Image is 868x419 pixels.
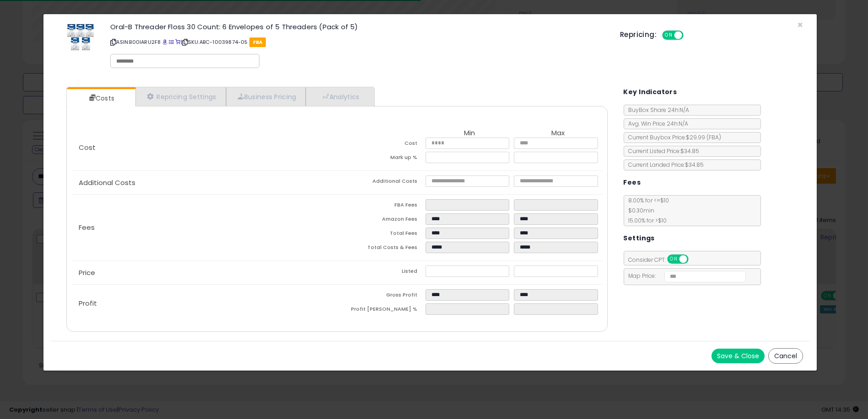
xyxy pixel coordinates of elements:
[686,133,722,141] span: $29.99
[337,289,425,303] td: Gross Profit
[249,37,266,47] span: FBA
[624,120,689,127] span: Avg. Win Price 24h: N/A
[624,86,677,98] h5: Key Indicators
[707,133,722,141] span: ( FBA )
[624,272,746,280] span: Map Price:
[169,38,174,46] a: All offer listings
[337,175,425,190] td: Additional Costs
[624,256,701,264] span: Consider CPT:
[71,179,337,186] p: Additional Costs
[71,224,337,231] p: Fees
[337,199,425,213] td: FBA Fees
[337,213,425,228] td: Amazon Fees
[162,38,167,46] a: BuyBox page
[67,23,94,51] img: 51LgpwT2FaL._SL60_.jpg
[306,87,373,106] a: Analytics
[337,138,425,152] td: Cost
[514,129,602,138] th: Max
[768,348,803,364] button: Cancel
[687,255,701,263] span: OFF
[110,35,606,49] p: ASIN: B00IARU2F8 | SKU: ABC-10039874-05
[624,177,641,188] h5: Fees
[624,233,655,244] h5: Settings
[226,87,306,106] a: Business Pricing
[624,147,700,155] span: Current Listed Price: $34.85
[67,89,135,107] a: Costs
[624,106,690,114] span: BuyBox Share 24h: N/A
[337,303,425,318] td: Profit [PERSON_NAME] %
[110,23,606,30] h3: Oral-B Threader Floss 30 Count: 6 Envelopes of 5 Threaders (Pack of 5)
[71,144,337,151] p: Cost
[337,242,425,256] td: Total Costs & Fees
[682,32,697,39] span: OFF
[663,32,674,39] span: ON
[337,152,425,166] td: Mark up %
[624,207,655,214] span: $0.30 min
[624,161,704,169] span: Current Landed Price: $34.85
[797,18,803,32] span: ×
[620,31,657,38] h5: Repricing:
[71,300,337,307] p: Profit
[337,228,425,242] td: Total Fees
[175,38,180,46] a: Your listing only
[624,133,722,141] span: Current Buybox Price:
[426,129,514,138] th: Min
[668,255,679,263] span: ON
[624,196,669,224] span: 8.00 % for <= $10
[71,269,337,276] p: Price
[712,349,765,363] button: Save & Close
[624,217,667,224] span: 15.00 % for > $10
[135,87,226,106] a: Repricing Settings
[337,265,425,280] td: Listed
